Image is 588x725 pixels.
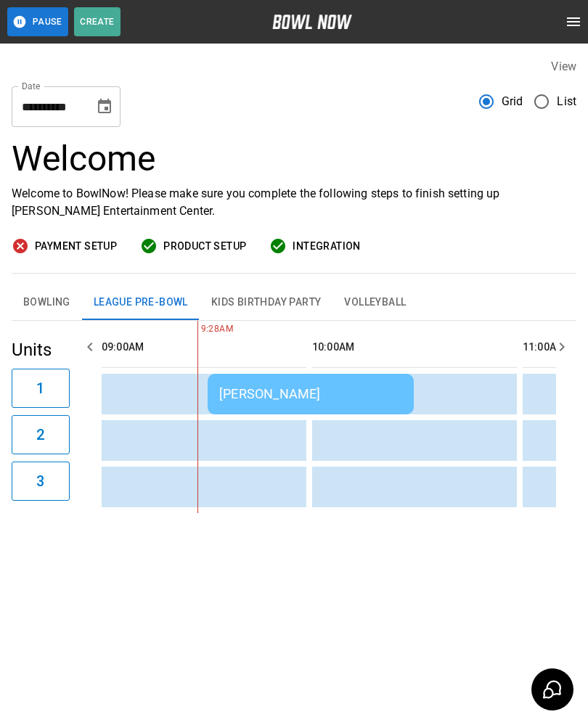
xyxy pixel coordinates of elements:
span: Grid [502,93,523,110]
img: logo [272,15,352,29]
th: 10:00AM [312,327,517,368]
div: inventory tabs [12,285,576,320]
button: Kids Birthday Party [200,285,333,320]
h6: 1 [36,377,44,400]
button: Create [74,7,121,36]
button: League Pre-Bowl [82,285,200,320]
span: Integration [293,237,360,255]
div: [PERSON_NAME] [219,386,402,401]
button: Pause [7,7,68,36]
button: 3 [12,462,70,501]
h5: Units [12,338,70,361]
th: 09:00AM [102,327,306,368]
button: 2 [12,415,70,454]
button: Volleyball [332,285,417,320]
button: Bowling [12,285,82,320]
label: View [551,60,576,73]
span: 9:28AM [197,322,201,337]
h6: 2 [36,423,44,446]
h3: Welcome [12,139,576,179]
span: Payment Setup [35,237,117,255]
span: Product Setup [163,237,246,255]
button: Choose date, selected date is Sep 12, 2025 [90,92,119,121]
button: 1 [12,369,70,408]
span: List [557,93,576,110]
p: Welcome to BowlNow! Please make sure you complete the following steps to finish setting up [PERSO... [12,185,576,220]
button: open drawer [559,7,588,36]
h6: 3 [36,470,44,493]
